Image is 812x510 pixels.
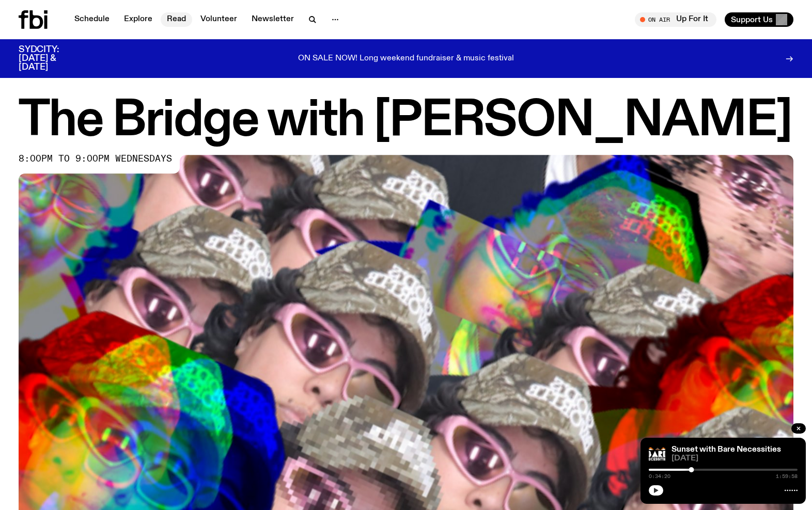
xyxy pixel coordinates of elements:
[19,98,793,145] h1: The Bridge with [PERSON_NAME]
[298,54,514,63] p: ON SALE NOW! Long weekend fundraiser & music festival
[194,12,243,27] a: Volunteer
[68,12,116,27] a: Schedule
[118,12,159,27] a: Explore
[731,15,773,24] span: Support Us
[776,474,798,479] span: 1:59:58
[672,455,798,463] span: [DATE]
[635,12,716,27] button: On AirUp For It
[725,12,793,27] button: Support Us
[672,445,781,454] a: Sunset with Bare Necessities
[649,474,670,479] span: 0:34:20
[649,446,665,463] img: Bare Necessities
[19,45,85,72] h3: SYDCITY: [DATE] & [DATE]
[19,155,172,163] span: 8:00pm to 9:00pm wednesdays
[245,12,300,27] a: Newsletter
[161,12,192,27] a: Read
